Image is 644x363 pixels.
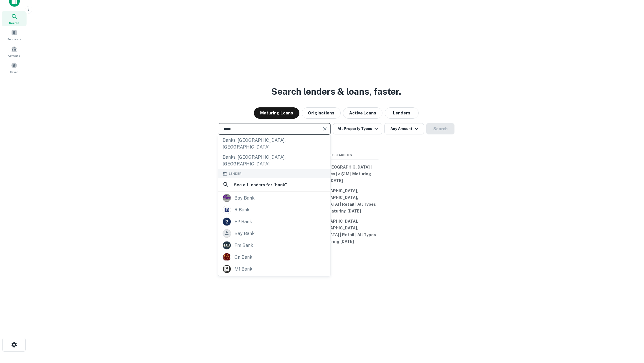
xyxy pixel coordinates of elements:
[223,218,231,225] img: picture
[234,217,252,226] div: b2 bank
[234,181,287,188] h6: See all lenders for " bank "
[294,153,378,158] span: Recent Searches
[2,27,27,43] a: Borrowers
[234,253,252,261] div: gn bank
[218,135,330,152] div: Banks, [GEOGRAPHIC_DATA], [GEOGRAPHIC_DATA]
[294,162,378,186] button: [US_STATE], [GEOGRAPHIC_DATA] | Retail | All Types | > $1M | Maturing [DATE]
[218,251,330,263] a: gn bank
[294,216,378,247] button: [GEOGRAPHIC_DATA], [GEOGRAPHIC_DATA], [GEOGRAPHIC_DATA] | Retail | All Types | Maturing [DATE]
[616,318,644,345] iframe: Chat Widget
[234,241,253,249] div: fm bank
[271,85,401,98] h3: Search lenders & loans, faster.
[385,107,419,119] button: Lenders
[218,216,330,227] a: b2 bank
[2,44,27,59] a: Contacts
[234,205,249,214] div: r bank
[218,263,330,275] a: m1 bank
[223,253,231,261] img: picture
[234,229,254,238] div: bay bank
[302,107,341,119] button: Originations
[294,186,378,216] button: [GEOGRAPHIC_DATA], [GEOGRAPHIC_DATA], [GEOGRAPHIC_DATA] | Retail | All Types | > $1M | Maturing [...
[7,37,21,41] span: Borrowers
[10,70,18,74] span: Saved
[218,204,330,216] a: r bank
[218,227,330,239] a: bay bank
[234,194,254,202] div: bay bank
[2,60,27,75] a: Saved
[2,11,27,26] a: Search
[223,206,231,214] img: picture
[223,241,231,249] img: picture
[384,123,424,134] button: Any Amount
[321,125,329,133] button: Clear
[218,239,330,251] a: fm bank
[333,123,382,134] button: All Property Types
[9,21,19,25] span: Search
[229,171,241,176] span: Lender
[254,107,299,119] button: Maturing Loans
[8,53,20,58] span: Contacts
[218,152,330,169] div: Banks, [GEOGRAPHIC_DATA], [GEOGRAPHIC_DATA]
[218,192,330,204] a: bay bank
[223,194,231,202] img: picture
[223,265,231,273] img: picture
[343,107,382,119] button: Active Loans
[234,265,252,273] div: m1 bank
